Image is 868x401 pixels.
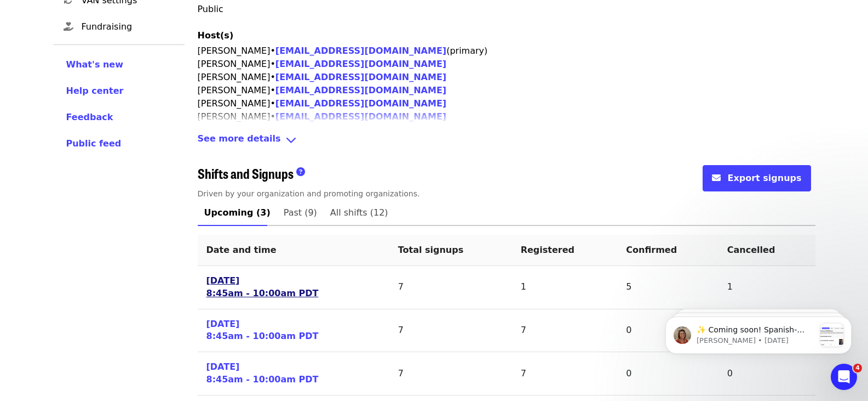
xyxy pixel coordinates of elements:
span: Shifts and Signups [198,163,294,183]
p: Public [198,3,815,16]
a: Help center [66,84,171,98]
td: 7 [512,309,618,353]
span: 4 [853,364,862,372]
a: [EMAIL_ADDRESS][DOMAIN_NAME] [275,98,446,109]
span: Past (9) [284,205,317,221]
i: question-circle icon [296,167,305,177]
span: Fundraising [82,20,176,33]
span: Upcoming (3) [204,205,271,221]
a: Upcoming (3) [198,200,277,226]
iframe: Intercom notifications message [649,295,868,371]
span: See more details [198,132,281,148]
div: See more detailsangle-down icon [198,132,815,148]
a: What's new [66,58,171,71]
td: 1 [718,266,815,309]
span: What's new [66,59,124,70]
span: Cancelled [727,245,775,255]
span: Driven by your organization and promoting organizations. [198,189,420,198]
td: 1 [512,266,618,309]
td: 7 [389,352,512,396]
i: envelope icon [712,173,721,183]
span: Date and time [206,245,277,255]
span: All shifts (12) [330,205,388,221]
span: Total signups [398,245,464,255]
a: Past (9) [277,200,324,226]
a: [EMAIL_ADDRESS][DOMAIN_NAME] [275,111,446,122]
a: All shifts (12) [324,200,395,226]
i: angle-down icon [285,132,297,148]
span: [PERSON_NAME] • (primary) [PERSON_NAME] • [PERSON_NAME] • [PERSON_NAME] • [PERSON_NAME] • [PERSON... [198,46,488,122]
a: Public feed [66,137,171,150]
td: 5 [617,266,718,309]
a: [EMAIL_ADDRESS][DOMAIN_NAME] [275,85,446,95]
a: [DATE]8:45am - 10:00am PDT [206,318,319,343]
a: [EMAIL_ADDRESS][DOMAIN_NAME] [275,59,446,69]
a: [EMAIL_ADDRESS][DOMAIN_NAME] [275,46,446,56]
button: Feedback [66,111,113,124]
td: 0 [617,309,718,353]
td: 7 [512,352,618,396]
i: hand-holding-heart icon [64,21,73,32]
td: 0 [718,352,815,396]
span: Host(s) [198,30,234,41]
a: [EMAIL_ADDRESS][DOMAIN_NAME] [275,72,446,82]
a: [DATE]8:45am - 10:00am PDT [206,275,319,300]
a: [DATE]8:45am - 10:00am PDT [206,361,319,386]
td: 7 [389,266,512,309]
td: 0 [617,352,718,396]
span: Confirmed [626,245,677,255]
button: envelope iconExport signups [703,165,810,191]
span: Help center [66,86,124,96]
span: Public feed [66,138,122,149]
iframe: Intercom live chat [831,364,857,390]
td: 7 [389,309,512,353]
span: Registered [521,245,574,255]
a: Fundraising [53,14,185,40]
